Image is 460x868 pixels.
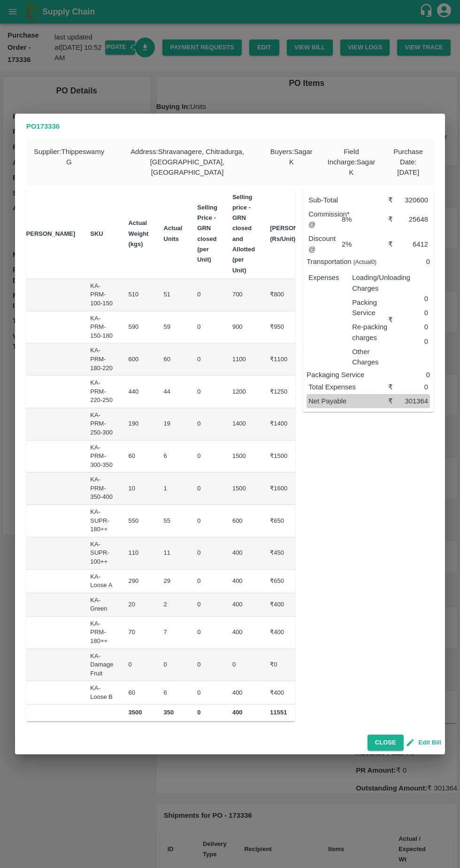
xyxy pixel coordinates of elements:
b: 350 [164,709,174,716]
b: SKU [90,230,103,237]
p: Other Charges [352,347,388,368]
td: 0 [225,649,262,682]
td: ₹650 [262,570,329,593]
td: ₹400 [262,681,329,705]
td: 0 [190,343,225,376]
div: ₹ [388,315,398,325]
td: 0 [190,593,225,617]
div: 301364 [398,396,428,406]
p: Loading/Unloading Charges [352,272,388,294]
td: 20 [121,593,156,617]
td: KA-SUPR-100++ [83,537,121,570]
td: KA-PRM-100-150 [83,279,121,311]
td: 0 [190,570,225,593]
td: 1500 [225,473,262,505]
b: 0 [197,709,200,716]
td: 400 [225,681,262,705]
td: 900 [225,311,262,344]
td: ₹1600 [262,473,329,505]
p: Packing Service [352,297,388,318]
td: 0 [121,649,156,682]
b: Brand/[PERSON_NAME] [5,230,75,237]
td: 60 [156,343,190,376]
td: 6 [156,681,190,705]
td: 0 [190,441,225,473]
td: 400 [225,593,262,617]
p: Packaging Service [307,370,389,380]
div: 0 [394,333,428,347]
b: 11551 [270,709,287,716]
td: KA-PRM-180++ [83,617,121,649]
td: 1200 [225,376,262,408]
td: 510 [121,279,156,311]
td: 400 [225,537,262,570]
p: Transportation [307,256,389,267]
td: ₹400 [262,593,329,617]
div: Supplier : Thippeswamy G [26,139,112,186]
td: 29 [156,570,190,593]
td: 0 [190,279,225,311]
td: KA-PRM-150-180 [83,311,121,344]
td: 700 [225,279,262,311]
td: 0 [190,376,225,408]
p: Net Payable [308,396,388,406]
p: Total Expenses [308,382,388,392]
td: 1100 [225,343,262,376]
div: ₹ [388,195,398,205]
div: ₹ [388,239,398,249]
div: 25648 [398,214,428,225]
b: Actual Units [164,225,183,242]
b: Selling price - GRN closed and Allotted (per Unit) [232,194,255,274]
b: PO 173336 [26,123,60,130]
td: 400 [225,570,262,593]
p: 2 % [342,239,368,249]
td: 110 [121,537,156,570]
td: 1 [156,473,190,505]
td: 550 [121,505,156,537]
td: 60 [121,441,156,473]
td: KA-PRM-350-400 [83,473,121,505]
td: 0 [156,649,190,682]
div: ₹ [388,382,398,392]
div: ₹ [388,396,398,406]
p: Discount @ [308,233,342,255]
p: 8 % [342,214,375,225]
div: 0 [394,290,428,304]
b: 3500 [128,709,142,716]
td: ₹1500 [262,441,329,473]
td: ₹1400 [262,408,329,441]
td: ₹950 [262,311,329,344]
div: Address : Shravanagere, Chitradurga, [GEOGRAPHIC_DATA], [GEOGRAPHIC_DATA] [112,139,263,186]
b: Selling Price - GRN closed (per Unit) [197,204,217,263]
td: KA-SUPR-180++ [83,505,121,537]
td: 440 [121,376,156,408]
td: 0 [190,681,225,705]
td: 0 [190,408,225,441]
div: 0 [394,318,428,332]
td: 51 [156,279,190,311]
td: 400 [225,617,262,649]
div: 0 [394,304,428,318]
td: KA-PRM-220-250 [83,376,121,408]
td: 10 [121,473,156,505]
td: 1500 [225,441,262,473]
div: 6412 [398,239,428,249]
td: 7 [156,617,190,649]
td: ₹450 [262,537,329,570]
td: 0 [190,537,225,570]
div: ₹ [388,214,398,225]
td: KA-Damage Fruit [83,649,121,682]
div: 320600 [398,195,428,205]
td: 0 [190,505,225,537]
b: Actual Weight (kgs) [128,219,148,248]
td: 0 [190,311,225,344]
td: 590 [121,311,156,344]
td: 59 [156,311,190,344]
div: Buyers : Sagar K [263,139,320,186]
td: KA-Loose A [83,570,121,593]
p: Sub-Total [308,195,388,205]
td: 600 [225,505,262,537]
td: 11 [156,537,190,570]
td: 70 [121,617,156,649]
p: 0 [389,370,430,380]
